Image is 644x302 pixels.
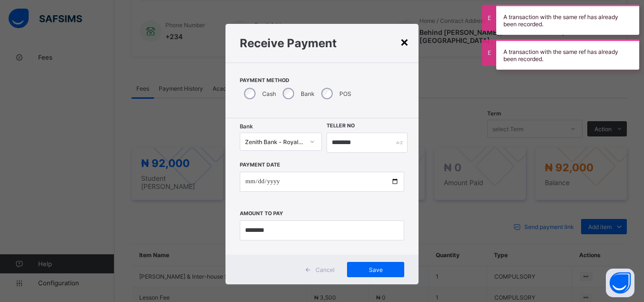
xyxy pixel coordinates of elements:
div: Zenith Bank - Royal College Masaka [245,138,305,146]
span: Payment Method [240,77,404,83]
div: A transaction with the same ref has already been recorded. [496,40,639,70]
button: Open asap [606,269,634,297]
span: Cancel [316,266,335,273]
label: Payment Date [240,162,280,168]
label: Cash [262,90,276,97]
label: Teller No [327,123,355,129]
h1: Receive Payment [240,36,404,50]
label: Bank [301,90,315,97]
span: Bank [240,123,253,130]
div: × [400,33,409,50]
span: Save [354,266,397,273]
label: Amount to pay [240,210,283,217]
div: A transaction with the same ref has already been recorded. [496,5,639,35]
label: POS [339,90,351,97]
